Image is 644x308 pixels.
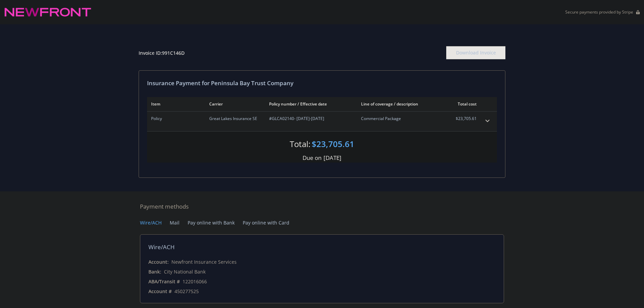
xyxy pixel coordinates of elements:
[209,116,258,122] span: Great Lakes Insurance SE
[140,219,162,229] button: Wire/ACH
[269,116,350,122] span: #GLCA02140 - [DATE]-[DATE]
[243,219,289,229] button: Pay online with Card
[361,116,440,122] span: Commercial Package
[446,46,505,60] button: Download Invoice
[147,112,497,131] div: PolicyGreat Lakes Insurance SE#GLCA02140- [DATE]-[DATE]Commercial Package$23,705.61expand content
[151,101,198,107] div: Item
[170,219,180,229] button: Mail
[482,116,493,126] button: expand content
[188,219,235,229] button: Pay online with Bank
[451,116,477,122] span: $23,705.61
[171,258,237,265] div: Newfront Insurance Services
[565,9,633,15] p: Secure payments provided by Stripe
[148,278,180,285] div: ABA/Transit #
[290,138,310,150] div: Total:
[140,202,504,211] div: Payment methods
[183,278,207,285] div: 122016066
[139,49,185,56] div: Invoice ID: 991C146D
[151,116,198,122] span: Policy
[312,138,354,150] div: $23,705.61
[174,288,199,295] div: 450277525
[147,79,497,88] div: Insurance Payment for Peninsula Bay Trust Company
[209,101,258,107] div: Carrier
[303,153,321,162] div: Due on
[446,46,505,59] div: Download Invoice
[269,101,350,107] div: Policy number / Effective date
[148,268,161,275] div: Bank:
[148,258,169,265] div: Account:
[324,153,341,162] div: [DATE]
[148,288,172,295] div: Account #
[164,268,206,275] div: City National Bank
[361,101,440,107] div: Line of coverage / description
[148,243,175,252] div: Wire/ACH
[451,101,477,107] div: Total cost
